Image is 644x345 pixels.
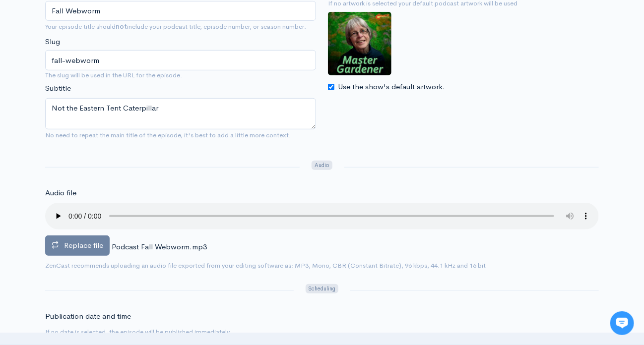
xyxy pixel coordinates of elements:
[15,131,183,151] button: New conversation
[29,186,177,206] input: Search articles
[45,70,316,80] small: The slug will be used in the URL for the episode.
[45,22,306,31] small: Your episode title should include your podcast title, episode number, or season number.
[45,328,231,336] small: If no date is selected, the episode will be published immediately.
[15,66,184,114] h2: Just let us know if you need anything and we'll be happy to help! 🙂
[45,261,486,270] small: ZenCast recommends uploading an audio file exported from your editing software as: MP3, Mono, CBR...
[338,81,445,93] label: Use the show's default artwork.
[45,131,291,139] small: No need to repeat the main title of the episode, it's best to add a little more context.
[45,311,131,322] label: Publication date and time
[610,311,634,335] iframe: gist-messenger-bubble-iframe
[45,50,316,70] input: title-of-episode
[45,98,316,129] textarea: Not the Eastern Tent Caterpillar
[116,22,127,31] strong: not
[13,170,185,182] p: Find an answer quickly
[64,240,103,250] span: Replace file
[45,36,60,48] label: Slug
[306,284,338,293] span: Scheduling
[45,83,71,94] label: Subtitle
[312,161,332,170] span: Audio
[45,187,76,199] label: Audio file
[112,242,207,251] span: Podcast Fall Webworm.mp3
[64,137,119,145] span: New conversation
[45,1,316,21] input: What is the episode's title?
[15,48,184,64] h1: Hi 👋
